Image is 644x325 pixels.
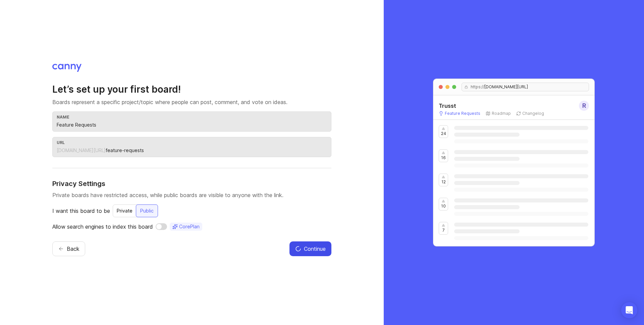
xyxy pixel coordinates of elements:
[106,147,327,154] input: feature-requests
[52,98,331,106] p: Boards represent a specific project/topic where people can post, comment, and vote on ideas.
[136,204,158,217] button: Public
[468,84,484,90] span: https://
[52,179,331,188] h4: Privacy Settings
[113,205,137,217] div: Private
[441,179,446,185] p: 12
[289,241,331,256] button: Continue
[57,140,327,145] div: url
[579,101,589,111] div: R
[439,102,456,110] h5: Trusst
[52,207,110,215] p: I want this board to be
[484,84,528,90] span: [DOMAIN_NAME][URL]
[492,111,511,116] p: Roadmap
[52,191,331,199] p: Private boards have restricted access, while public boards are visible to anyone with the link.
[445,111,480,116] p: Feature Requests
[621,302,637,318] div: Open Intercom Messenger
[67,245,79,253] span: Back
[52,241,85,256] button: Back
[304,245,326,253] span: Continue
[441,155,446,160] p: 16
[441,131,446,136] p: 24
[522,111,544,116] p: Changelog
[113,204,137,217] button: Private
[57,114,327,120] div: name
[57,121,327,129] input: Feature Requests
[57,147,106,154] div: [DOMAIN_NAME][URL]
[52,223,153,231] p: Allow search engines to index this board
[179,223,200,230] span: Core Plan
[441,203,446,209] p: 10
[442,228,445,233] p: 7
[52,64,82,72] img: Canny logo
[52,83,331,95] h2: Let’s set up your first board!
